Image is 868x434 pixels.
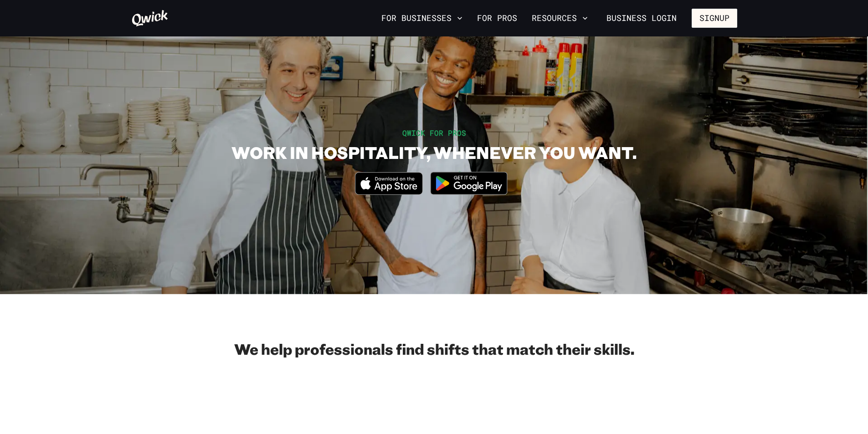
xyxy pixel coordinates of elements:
[355,187,423,197] a: Download on the App Store
[131,340,737,358] h2: We help professionals find shifts that match their skills.
[599,9,684,28] a: Business Login
[473,10,521,26] a: For Pros
[231,142,637,163] h1: WORK IN HOSPITALITY, WHENEVER YOU WANT.
[378,10,466,26] button: For Businesses
[692,9,737,28] button: Signup
[528,10,591,26] button: Resources
[425,166,513,200] img: Get it on Google Play
[402,128,466,138] span: QWICK FOR PROS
